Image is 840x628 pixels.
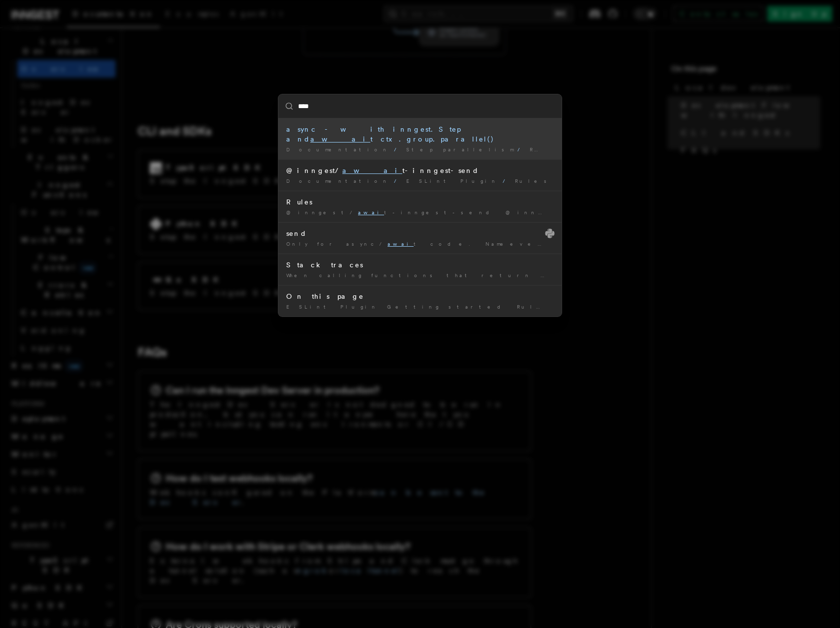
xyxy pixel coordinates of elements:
span: Documentation [286,178,390,184]
span: / [503,178,511,184]
span: / [394,178,402,184]
div: Rules [286,197,554,207]
div: send [286,228,554,238]
span: Documentation [286,146,390,152]
div: Stack traces [286,260,554,270]
div: @inngest/ t-inngest-send [286,166,554,175]
div: On this page [286,291,554,301]
div: async - with inngest.Step and t ctx.group.parallel() [286,124,554,144]
mark: awai [388,241,414,247]
div: Only for async/ t code. NameeventsTypeEvent | list[Event … [286,240,554,248]
span: Running steps in parallel [530,146,705,152]
mark: awai [310,135,370,143]
mark: awai [358,209,384,215]
span: Step parallelism [406,146,513,152]
div: ESLint Plugin Getting started Rules @inngest/ t-inngest-send … [286,303,554,311]
span: Rules [515,178,552,184]
div: When calling functions that return Promises, t the Promise to … [286,272,554,279]
span: ESLint Plugin [406,178,499,184]
mark: awai [342,167,402,174]
div: @inngest/ t-inngest-send @inngest/no-nested-steps @inngest … [286,209,554,216]
span: / [394,146,402,152]
span: / [517,146,526,152]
